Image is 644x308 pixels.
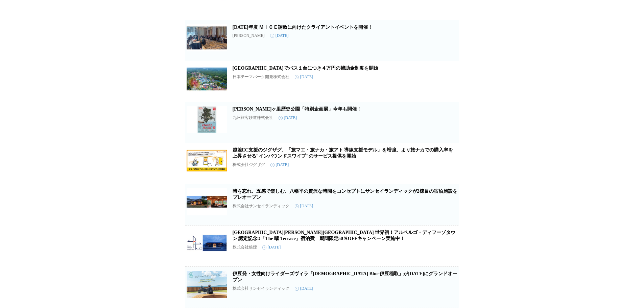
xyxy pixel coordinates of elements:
img: 吉野ヶ里歴史公園「特別企画展」今年も開催！ [187,106,227,133]
img: 越境EC支援のジグザグ、「旅マエ・旅ナカ・旅アト 導線支援モデル」を増強。より旅ナカでの購入率を上昇させる"インバウンドスワイプ"のサービス提供を開始 [187,147,227,174]
p: 株式会社ジグザグ [233,162,265,168]
time: [DATE] [262,245,281,250]
a: [GEOGRAPHIC_DATA][PERSON_NAME][GEOGRAPHIC_DATA] 世界初！アルベルゴ・ディフーゾタウン 認定記念!!「The 曜 Terrace」宿泊費 期間限定5... [233,230,456,241]
a: [DATE]年度 ＭＩＣＥ誘致に向けたクライアントイベントを開催！ [233,25,373,30]
p: 株式会社サンセイランディック [233,203,289,209]
p: 日本テーマパーク開発株式会社 [233,74,289,80]
a: 伊豆発・女性向けライダーズヴィラ「[DEMOGRAPHIC_DATA] Blue 伊豆稲取」が[DATE]にグランドオープン [233,271,457,282]
img: 伊豆発・女性向けライダーズヴィラ「Lady Blue 伊豆稲取」が7月1日にグランドオープン [187,271,227,298]
a: 時を忘れ、五感で楽しむ、八幡平の贅沢な時間をコンセプトにサンセイランディックが2棟目の宿泊施設をプレオープン [233,189,457,200]
time: [DATE] [270,33,289,38]
time: [DATE] [295,286,313,291]
img: 令和７年度 ＭＩＣＥ誘致に向けたクライアントイベントを開催！ [187,24,227,51]
a: [PERSON_NAME]ヶ里歴史公園「特別企画展」今年も開催！ [233,106,362,112]
p: 株式会社サンセイランディック [233,286,289,291]
img: 長崎県平戸市 世界初！アルベルゴ・ディフーゾタウン 認定記念!!「The 曜 Terrace」宿泊費 期間限定50％OFFキャンペーン実施中！ [187,230,227,257]
a: [GEOGRAPHIC_DATA]でバス１台につき４万円の補助金制度を開始 [233,66,378,71]
time: [DATE] [295,204,313,209]
img: 時を忘れ、五感で楽しむ、八幡平の贅沢な時間をコンセプトにサンセイランディックが2棟目の宿泊施設をプレオープン [187,188,227,215]
time: [DATE] [270,162,289,167]
p: [PERSON_NAME] [233,33,265,38]
img: 那須ハイランドパークでバス１台につき４万円の補助金制度を開始 [187,65,227,92]
p: 九州旅客鉄道株式会社 [233,115,273,121]
time: [DATE] [279,115,297,120]
a: 越境EC支援のジグザグ、「旅マエ・旅ナカ・旅アト 導線支援モデル」を増強。より旅ナカでの購入率を上昇させる"インバウンドスワイプ"のサービス提供を開始 [233,147,453,159]
time: [DATE] [295,74,313,79]
p: 株式会社狼煙 [233,244,257,250]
